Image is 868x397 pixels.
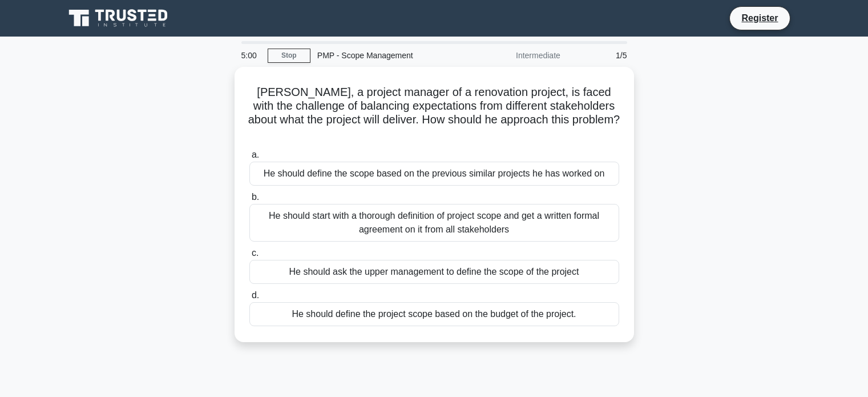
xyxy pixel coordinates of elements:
[249,302,619,326] div: He should define the project scope based on the budget of the project.
[268,49,310,63] a: Stop
[467,44,567,67] div: Intermediate
[252,150,259,159] span: a.
[248,85,620,141] h5: [PERSON_NAME], a project manager of a renovation project, is faced with the challenge of balancin...
[249,204,619,242] div: He should start with a thorough definition of project scope and get a written formal agreement on...
[567,44,634,67] div: 1/5
[249,162,619,186] div: He should define the scope based on the previous similar projects he has worked on
[252,290,259,300] span: d.
[310,44,467,67] div: PMP - Scope Management
[235,44,268,67] div: 5:00
[252,248,259,258] span: c.
[252,192,259,202] span: b.
[734,11,785,25] a: Register
[249,260,619,284] div: He should ask the upper management to define the scope of the project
